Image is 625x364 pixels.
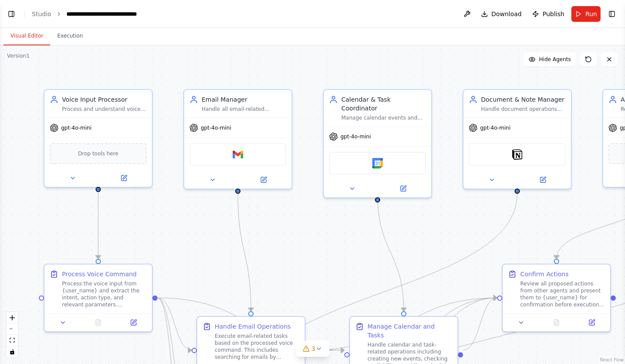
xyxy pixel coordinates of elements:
div: Execute email-related tasks based on the processed voice command. This includes searching for ema... [215,333,299,361]
div: Review all proposed actions from other agents and present them to {user_name} for confirmation be... [520,280,605,308]
span: gpt-4o-mini [340,133,371,140]
div: Document & Note Manager [481,95,566,104]
button: Show left sidebar [5,8,17,20]
a: React Flow attribution [600,357,624,362]
span: gpt-4o-mini [201,124,231,131]
div: Confirm Actions [520,270,569,278]
span: gpt-4o-mini [480,124,511,131]
a: Studio [32,10,52,17]
button: zoom out [7,323,18,335]
button: Publish [529,6,568,22]
button: Open in side panel [99,173,148,183]
div: Voice Input Processor [62,95,147,104]
div: Manage Calendar and Tasks [367,322,452,340]
button: zoom in [7,312,18,323]
div: Handle document operations and note-taking for {user_name}, including reading DOCX files, creatin... [481,106,566,113]
div: Calendar & Task CoordinatorManage calendar events and tasks for {user_name}, including creating e... [323,89,432,198]
div: Email ManagerHandle all email-related operations including searching, reading, and creating draft... [183,89,292,189]
g: Edge from 7265ed38-b76c-44da-adf2-451962f60f85 to 92cf3653-027c-454e-bf4b-25e592bf9e86 [373,194,408,311]
span: Publish [543,10,564,18]
span: Drop tools here [78,149,119,158]
div: Confirm ActionsReview all proposed actions from other agents and present them to {user_name} for ... [502,264,611,332]
div: Voice Input ProcessorProcess and understand voice commands from the user, extracting intent, cont... [44,89,153,188]
button: Open in side panel [118,317,148,328]
button: fit view [7,335,18,346]
button: No output available [80,317,117,328]
span: Run [585,10,597,18]
g: Edge from 7b67115a-21cb-4942-b1a4-d38e307b66ad to 63166963-a688-496e-a685-df01e6b71619 [158,294,192,355]
span: gpt-4o-mini [61,124,92,131]
img: Google Calendar [372,158,383,168]
div: Process the voice input from {user_name} and extract the intent, action type, and relevant parame... [62,280,147,308]
div: Handle all email-related operations including searching, reading, and creating drafts for {user_n... [202,106,286,113]
g: Edge from d36cf1b4-1f89-4ad3-9331-4405760a68a9 to 63166963-a688-496e-a685-df01e6b71619 [234,194,255,311]
div: Process Voice Command [62,270,137,278]
span: Hide Agents [539,56,571,63]
button: Download [477,6,525,22]
div: Process Voice CommandProcess the voice input from {user_name} and extract the intent, action type... [44,264,153,332]
div: Handle Email Operations [215,322,291,331]
button: Open in side panel [518,175,567,185]
img: Gmail [233,149,243,160]
div: React Flow controls [7,312,18,357]
button: Hide Agents [523,52,576,66]
div: Version 1 [7,52,30,59]
button: Visual Editor [3,27,50,45]
span: 3 [312,344,316,353]
button: Run [571,6,601,22]
img: Notion [512,149,522,160]
button: Open in side panel [239,175,288,185]
button: Open in side panel [577,317,607,328]
div: Calendar & Task Coordinator [341,95,426,113]
button: Open in side panel [378,183,428,194]
button: toggle interactivity [7,346,18,357]
button: Show right sidebar [606,8,618,20]
button: 3 [296,341,330,357]
g: Edge from 92cf3653-027c-454e-bf4b-25e592bf9e86 to 2c517ca0-1c78-4689-b809-04bd9bda31e3 [463,294,497,355]
button: Execution [50,27,90,45]
g: Edge from d65db59b-8cca-4218-ab1d-5d6e25d89e6d to 7b67115a-21cb-4942-b1a4-d38e307b66ad [94,192,103,259]
nav: breadcrumb [32,10,157,18]
div: Process and understand voice commands from the user, extracting intent, context, and specific par... [62,106,147,113]
div: Document & Note ManagerHandle document operations and note-taking for {user_name}, including read... [463,89,572,189]
button: No output available [538,317,575,328]
span: Download [491,10,522,18]
div: Manage calendar events and tasks for {user_name}, including creating events, checking availabilit... [341,114,426,121]
div: Email Manager [202,95,286,104]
